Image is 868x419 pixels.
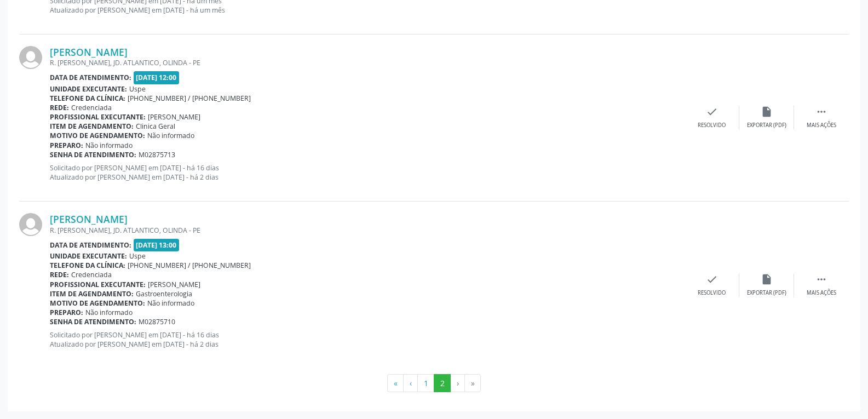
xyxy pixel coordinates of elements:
div: Exportar (PDF) [747,122,786,129]
b: Senha de atendimento: [50,317,136,326]
a: [PERSON_NAME] [50,213,128,225]
i: check [706,106,718,118]
span: [PHONE_NUMBER] / [PHONE_NUMBER] [128,94,251,103]
b: Rede: [50,270,69,279]
span: [PERSON_NAME] [148,112,200,122]
div: Resolvido [698,289,726,297]
span: [DATE] 13:00 [134,239,180,251]
b: Rede: [50,103,69,112]
b: Preparo: [50,308,83,317]
i: check [706,273,718,285]
span: Gastroenterologia [136,289,192,299]
div: Mais ações [807,289,836,297]
b: Profissional executante: [50,112,146,122]
button: Go to page 1 [417,374,434,393]
b: Data de atendimento: [50,73,131,82]
span: Clinica Geral [136,122,175,131]
div: Exportar (PDF) [747,289,786,297]
a: [PERSON_NAME] [50,46,128,58]
i:  [815,273,827,285]
div: R. [PERSON_NAME], JD. ATLANTICO, OLINDA - PE [50,58,685,67]
p: Solicitado por [PERSON_NAME] em [DATE] - há 16 dias Atualizado por [PERSON_NAME] em [DATE] - há 2... [50,330,685,349]
b: Senha de atendimento: [50,150,136,159]
button: Go to first page [387,374,404,393]
b: Unidade executante: [50,84,127,94]
div: Mais ações [807,122,836,129]
span: Não informado [85,308,133,317]
span: M02875713 [139,150,175,159]
span: [DATE] 12:00 [134,71,180,84]
span: Não informado [85,141,133,150]
b: Preparo: [50,141,83,150]
span: Credenciada [71,270,112,279]
span: Não informado [147,299,194,308]
b: Unidade executante: [50,251,127,261]
img: img [19,213,42,236]
b: Data de atendimento: [50,240,131,250]
b: Motivo de agendamento: [50,299,145,308]
ul: Pagination [19,374,849,393]
b: Telefone da clínica: [50,94,125,103]
i: insert_drive_file [761,273,773,285]
span: M02875710 [139,317,175,326]
b: Telefone da clínica: [50,261,125,270]
b: Item de agendamento: [50,122,134,131]
b: Profissional executante: [50,280,146,289]
img: img [19,46,42,69]
i:  [815,106,827,118]
button: Go to previous page [403,374,418,393]
span: Uspe [129,251,146,261]
span: [PHONE_NUMBER] / [PHONE_NUMBER] [128,261,251,270]
p: Solicitado por [PERSON_NAME] em [DATE] - há 16 dias Atualizado por [PERSON_NAME] em [DATE] - há 2... [50,163,685,182]
span: Credenciada [71,103,112,112]
b: Motivo de agendamento: [50,131,145,140]
div: R. [PERSON_NAME], JD. ATLANTICO, OLINDA - PE [50,226,685,235]
div: Resolvido [698,122,726,129]
span: Uspe [129,84,146,94]
button: Go to page 2 [434,374,451,393]
b: Item de agendamento: [50,289,134,299]
span: [PERSON_NAME] [148,280,200,289]
i: insert_drive_file [761,106,773,118]
span: Não informado [147,131,194,140]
